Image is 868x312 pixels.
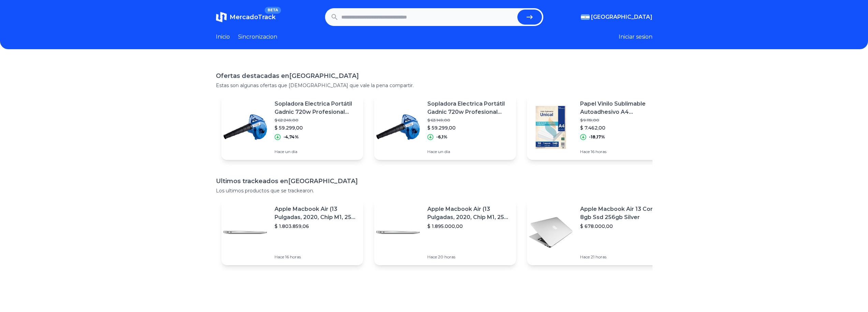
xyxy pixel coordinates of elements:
[581,14,590,20] img: Argentina
[580,223,663,230] p: $ 678.000,00
[221,200,363,265] a: Featured imageApple Macbook Air (13 Pulgadas, 2020, Chip M1, 256 Gb De Ssd, 8 Gb De Ram) - Plata$...
[283,134,299,140] p: -4,74%
[275,223,358,230] p: $ 1.803.859,06
[275,100,358,116] p: Sopladora Electrica Portátil Gadnic 720w Profesional Color Azul
[238,33,277,41] a: Sincronizacion
[580,149,663,154] p: Hace 16 horas
[216,12,276,23] a: MercadoTrackBETA
[221,94,363,160] a: Featured imageSopladora Electrica Portátil Gadnic 720w Profesional Color Azul$ 62.249,00$ 59.299,...
[275,149,358,154] p: Hace un día
[436,134,447,140] p: -6,1%
[619,33,652,41] button: Iniciar sesion
[221,208,269,256] img: Featured image
[216,33,230,41] a: Inicio
[374,208,422,256] img: Featured image
[216,187,652,194] p: Los ultimos productos que se trackearon.
[374,200,516,265] a: Featured imageApple Macbook Air (13 Pulgadas, 2020, Chip M1, 256 Gb De Ssd, 8 Gb De Ram) - Plata$...
[527,200,669,265] a: Featured imageApple Macbook Air 13 Core I5 8gb Ssd 256gb Silver$ 678.000,00Hace 21 horas
[265,7,281,14] span: BETA
[581,13,652,21] button: [GEOGRAPHIC_DATA]
[216,82,652,89] p: Estas son algunas ofertas que [DEMOGRAPHIC_DATA] que vale la pena compartir.
[580,124,663,131] p: $ 7.462,00
[427,100,511,116] p: Sopladora Electrica Portátil Gadnic 720w Profesional Color Azul
[275,254,358,260] p: Hace 16 horas
[580,118,663,123] p: $ 9.119,00
[216,12,227,23] img: MercadoTrack
[580,205,663,221] p: Apple Macbook Air 13 Core I5 8gb Ssd 256gb Silver
[427,223,511,230] p: $ 1.895.000,00
[374,94,516,160] a: Featured imageSopladora Electrica Portátil Gadnic 720w Profesional Color Azul$ 63.149,00$ 59.299,...
[427,254,511,260] p: Hace 20 horas
[221,103,269,151] img: Featured image
[580,254,663,260] p: Hace 21 horas
[427,149,511,154] p: Hace un día
[589,134,605,140] p: -18,17%
[216,176,652,186] h1: Ultimos trackeados en [GEOGRAPHIC_DATA]
[275,205,358,221] p: Apple Macbook Air (13 Pulgadas, 2020, Chip M1, 256 Gb De Ssd, 8 Gb De Ram) - Plata
[527,94,669,160] a: Featured imagePapel Vinilo Sublimable Autoadhesivo A4 Transparente 10hojas$ 9.119,00$ 7.462,00-18...
[427,118,511,123] p: $ 63.149,00
[427,124,511,131] p: $ 59.299,00
[275,118,358,123] p: $ 62.249,00
[527,208,575,256] img: Featured image
[580,100,663,116] p: Papel Vinilo Sublimable Autoadhesivo A4 Transparente 10hojas
[216,71,652,81] h1: Ofertas destacadas en [GEOGRAPHIC_DATA]
[374,103,422,151] img: Featured image
[230,13,276,21] span: MercadoTrack
[427,205,511,221] p: Apple Macbook Air (13 Pulgadas, 2020, Chip M1, 256 Gb De Ssd, 8 Gb De Ram) - Plata
[527,103,575,151] img: Featured image
[591,13,652,21] span: [GEOGRAPHIC_DATA]
[275,124,358,131] p: $ 59.299,00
